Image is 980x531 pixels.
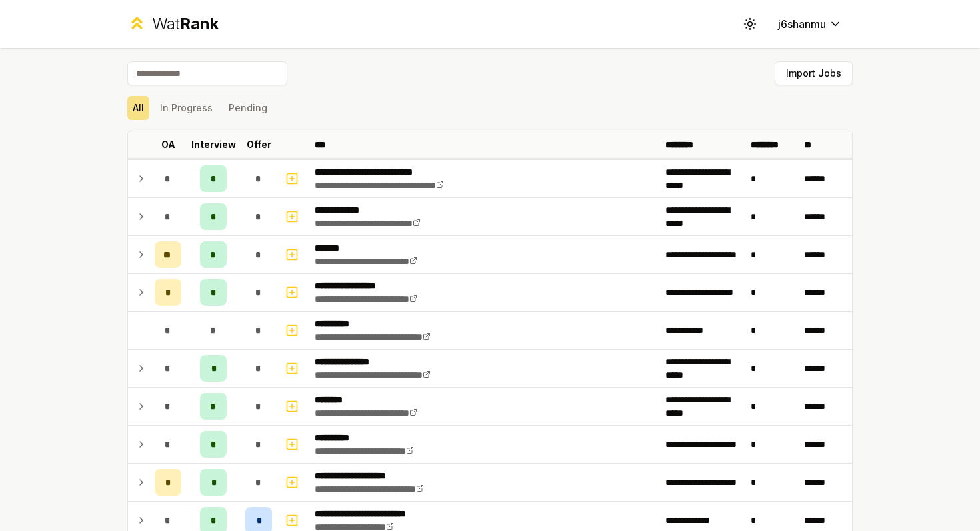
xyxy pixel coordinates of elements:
[152,13,219,35] div: Wat
[127,96,149,120] button: All
[155,96,218,120] button: In Progress
[247,138,271,151] p: Offer
[180,14,219,33] span: Rank
[191,138,236,151] p: Interview
[778,16,826,32] span: j6shanmu
[127,13,219,35] a: WatRank
[775,61,853,85] button: Import Jobs
[223,96,273,120] button: Pending
[161,138,175,151] p: OA
[767,12,853,36] button: j6shanmu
